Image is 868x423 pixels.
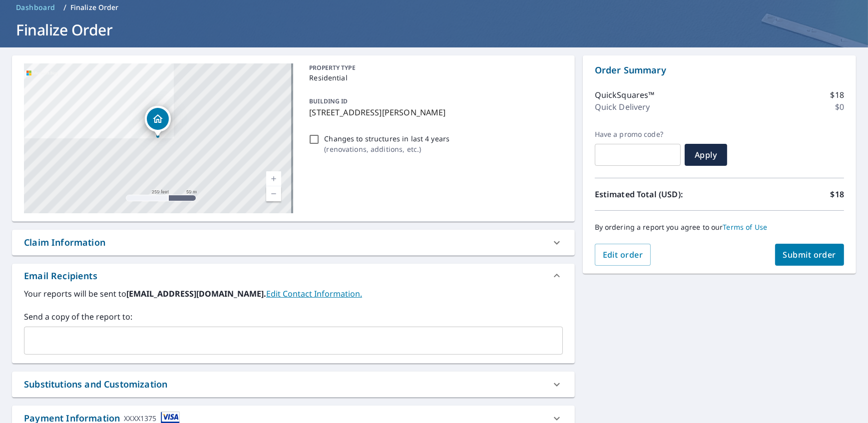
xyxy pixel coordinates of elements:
p: By ordering a report you agree to our [595,223,844,232]
span: Edit order [603,249,643,260]
span: Submit order [783,249,837,260]
a: Current Level 17, Zoom Out [266,186,281,201]
p: Estimated Total (USD): [595,188,720,200]
div: Dropped pin, building 1, Residential property, 14118 Whitney Cir Broomfield, CO 80023 [145,106,171,137]
p: Changes to structures in last 4 years [324,133,449,144]
button: Apply [685,144,727,166]
p: $18 [831,188,844,200]
p: [STREET_ADDRESS][PERSON_NAME] [309,106,558,118]
h1: Finalize Order [12,19,856,40]
p: $0 [835,101,844,113]
span: Dashboard [16,2,55,12]
div: Substitutions and Customization [24,378,167,391]
li: / [63,1,66,13]
label: Have a promo code? [595,130,681,139]
div: Claim Information [12,230,575,255]
span: Apply [693,149,719,160]
p: BUILDING ID [309,97,348,105]
button: Edit order [595,244,651,266]
p: Quick Delivery [595,101,650,113]
b: [EMAIL_ADDRESS][DOMAIN_NAME]. [126,288,266,299]
button: Submit order [775,244,845,266]
label: Send a copy of the report to: [24,311,563,323]
div: Email Recipients [12,264,575,288]
a: Terms of Use [723,222,768,232]
label: Your reports will be sent to [24,288,563,300]
p: Order Summary [595,63,844,77]
a: EditContactInfo [266,288,362,299]
div: Email Recipients [24,269,97,283]
p: Residential [309,72,558,83]
div: Substitutions and Customization [12,372,575,397]
p: QuickSquares™ [595,89,655,101]
p: $18 [831,89,844,101]
p: Finalize Order [70,2,119,12]
div: Claim Information [24,236,105,249]
p: ( renovations, additions, etc. ) [324,144,449,154]
a: Current Level 17, Zoom In [266,171,281,186]
p: PROPERTY TYPE [309,63,558,72]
